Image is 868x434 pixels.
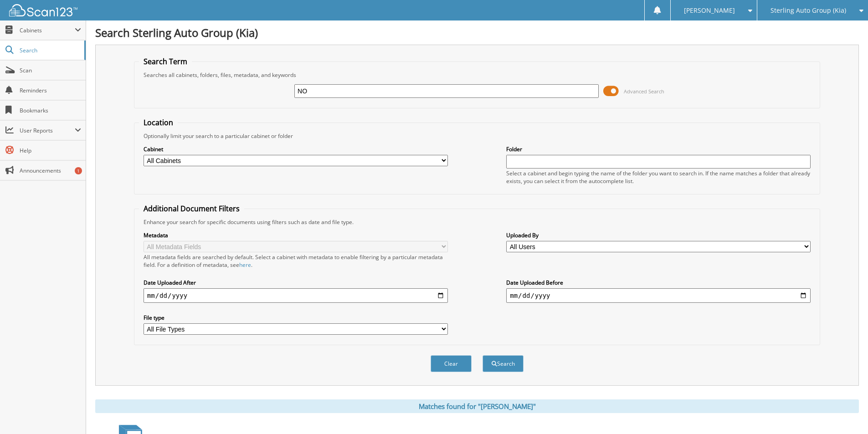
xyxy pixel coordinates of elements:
legend: Additional Document Filters [139,204,244,214]
label: Date Uploaded After [144,279,448,286]
span: Scan [20,66,81,74]
div: Enhance your search for specific documents using filters such as date and file type. [139,218,815,226]
button: Search [483,355,524,372]
label: Date Uploaded Before [506,279,811,286]
span: Cabinets [20,26,75,34]
label: Metadata [144,231,448,239]
input: end [506,288,811,303]
input: start [144,288,448,303]
iframe: Chat Widget [822,390,868,434]
span: [PERSON_NAME] [684,8,735,13]
span: Announcements [20,167,81,174]
label: File type [144,314,448,322]
label: Uploaded By [506,231,811,239]
span: Bookmarks [20,107,81,114]
span: Reminders [20,87,81,94]
span: Search [20,46,80,54]
div: 1 [75,167,82,174]
h1: Search Sterling Auto Group (Kia) [95,25,859,40]
span: Help [20,147,81,154]
div: Optionally limit your search to a particular cabinet or folder [139,132,815,140]
img: scan123-logo-white.svg [9,4,77,16]
label: Cabinet [144,145,448,153]
a: here [239,261,251,269]
div: Matches found for "[PERSON_NAME]" [95,399,859,413]
span: User Reports [20,127,75,134]
div: All metadata fields are searched by default. Select a cabinet with metadata to enable filtering b... [144,253,448,269]
span: Advanced Search [624,88,664,95]
legend: Search Term [139,56,192,66]
div: Select a cabinet and begin typing the name of the folder you want to search in. If the name match... [506,169,811,185]
span: Sterling Auto Group (Kia) [770,8,846,13]
div: Searches all cabinets, folders, files, metadata, and keywords [139,71,815,79]
label: Folder [506,145,811,153]
button: Clear [431,355,472,372]
legend: Location [139,117,178,128]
